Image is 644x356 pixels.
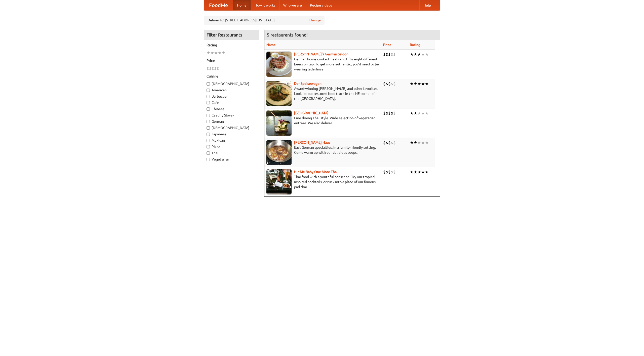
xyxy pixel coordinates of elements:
a: Rating [410,43,420,47]
li: ★ [414,81,417,87]
a: Price [383,43,391,47]
li: ★ [417,110,421,116]
input: Mexican [207,139,210,142]
li: $ [393,140,396,145]
a: [PERSON_NAME] Haus [294,140,330,144]
li: ★ [417,140,421,145]
label: Pizza [207,144,256,149]
li: ★ [421,52,425,57]
li: $ [393,110,396,116]
li: $ [388,110,391,116]
img: esthers.jpg [266,52,292,77]
input: Cafe [207,101,210,104]
div: Deliver to: [STREET_ADDRESS][US_STATE] [204,16,325,25]
li: ★ [410,81,414,87]
label: Vegetarian [207,157,256,162]
label: Japanese [207,132,256,137]
li: ★ [425,81,429,87]
h5: Price [207,58,256,63]
li: $ [209,66,212,71]
li: ★ [214,50,218,56]
li: ★ [414,140,417,145]
li: ★ [218,50,222,56]
li: $ [383,140,386,145]
li: $ [217,66,219,71]
li: ★ [417,52,421,57]
li: ★ [421,110,425,116]
li: $ [383,110,386,116]
a: Recipe videos [306,0,336,10]
input: American [207,89,210,92]
p: Award-winning [PERSON_NAME] and other favorites. Look for our restored food truck in the NE corne... [266,86,379,101]
a: [PERSON_NAME]'s German Saloon [294,52,348,56]
img: kohlhaus.jpg [266,140,292,165]
li: $ [388,140,391,145]
li: ★ [414,110,417,116]
b: Hit Me Baby One More Thai [294,170,338,174]
a: How it works [251,0,279,10]
li: $ [393,81,396,87]
input: German [207,120,210,123]
li: ★ [414,169,417,175]
input: Chinese [207,107,210,111]
p: German home-cooked meals and fifty-eight different beers on tap. To get more authentic, you'd nee... [266,57,379,72]
label: German [207,119,256,124]
img: satay.jpg [266,110,292,136]
img: babythai.jpg [266,169,292,194]
li: ★ [421,169,425,175]
label: [DEMOGRAPHIC_DATA] [207,125,256,130]
li: $ [383,169,386,175]
img: speisewagen.jpg [266,81,292,106]
li: ★ [410,110,414,116]
input: [DEMOGRAPHIC_DATA] [207,82,210,86]
label: Barbecue [207,94,256,99]
li: ★ [410,140,414,145]
li: $ [386,169,388,175]
input: Barbecue [207,95,210,98]
li: ★ [410,52,414,57]
li: $ [386,81,388,87]
p: Thai food with a youthful bar scene. Try our tropical inspired cocktails, or tuck into a plate of... [266,174,379,189]
a: FoodMe [204,0,233,10]
h5: Cuisine [207,74,256,79]
input: Pizza [207,145,210,148]
li: $ [383,52,386,57]
li: ★ [425,140,429,145]
li: $ [386,110,388,116]
li: $ [207,66,209,71]
li: $ [391,110,393,116]
a: Home [233,0,251,10]
li: ★ [210,50,214,56]
li: $ [212,66,214,71]
li: $ [391,81,393,87]
label: Mexican [207,138,256,143]
li: $ [391,169,393,175]
li: ★ [417,169,421,175]
li: $ [214,66,217,71]
a: Name [266,43,276,47]
h4: Filter Restaurants [204,30,259,40]
li: ★ [425,169,429,175]
input: Japanese [207,133,210,136]
label: Cafe [207,100,256,105]
label: [DEMOGRAPHIC_DATA] [207,81,256,86]
p: Fine dining Thai-style. Wide selection of vegetarian entrées. We also deliver. [266,115,379,126]
label: Thai [207,150,256,155]
li: $ [393,52,396,57]
h5: Rating [207,43,256,48]
ng-pluralize: 5 restaurants found! [267,32,308,37]
a: [GEOGRAPHIC_DATA] [294,111,329,115]
li: $ [393,169,396,175]
li: ★ [425,52,429,57]
label: Chinese [207,106,256,111]
input: [DEMOGRAPHIC_DATA] [207,126,210,130]
li: ★ [410,169,414,175]
a: Der Speisewagen [294,82,321,86]
li: $ [388,52,391,57]
a: Who we are [279,0,306,10]
li: ★ [222,50,225,56]
li: ★ [417,81,421,87]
